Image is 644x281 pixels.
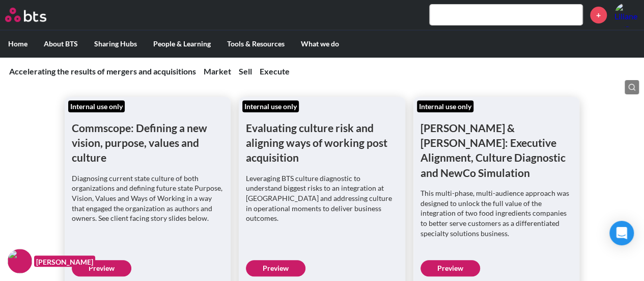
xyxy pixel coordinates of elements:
[34,256,95,267] figcaption: [PERSON_NAME]
[9,66,196,76] a: Accelerating the results of mergers and acquisitions
[421,188,573,238] p: This multi-phase, multi-audience approach was designed to unlock the full value of the integratio...
[219,31,293,57] label: Tools & Resources
[8,249,32,273] img: F
[72,173,224,223] p: Diagnosing current state culture of both organizations and defining future state Purpose, Vision,...
[417,100,473,113] div: Internal use only
[72,104,224,165] h1: Commscope: Defining a new vision, purpose, values and culture
[239,66,252,76] a: Sell
[5,8,46,22] img: BTS Logo
[246,173,398,223] p: Leveraging BTS culture diagnostic to understand biggest risks to an integration at [GEOGRAPHIC_DA...
[68,100,125,113] div: Internal use only
[421,104,573,181] h1: [PERSON_NAME] & [PERSON_NAME]: Executive Alignment, Culture Diagnostic and NewCo Simulation
[145,31,219,57] label: People & Learning
[246,104,398,165] h1: Evaluating culture risk and aligning ways of working post acquisition
[260,66,290,76] a: Execute
[242,100,299,113] div: Internal use only
[204,66,231,76] a: Market
[614,3,639,27] img: Liliane Duquesnois Dubois
[5,8,65,22] a: Go home
[246,260,305,276] a: Preview
[72,260,131,276] a: Preview
[609,221,634,245] div: Open Intercom Messenger
[293,31,347,57] label: What we do
[86,31,145,57] label: Sharing Hubs
[590,7,607,23] a: +
[421,260,480,276] a: Preview
[614,3,639,27] a: Profile
[36,31,86,57] label: About BTS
